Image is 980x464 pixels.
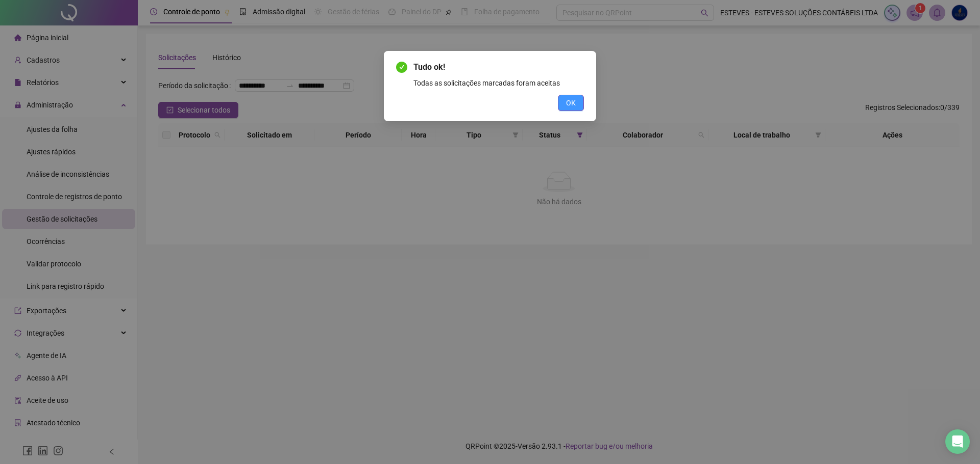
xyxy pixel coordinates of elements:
[413,61,584,73] span: Tudo ok!
[396,62,407,73] span: check-circle
[945,429,970,454] div: Open Intercom Messenger
[566,97,576,108] span: OK
[558,95,584,111] button: OK
[413,77,584,89] div: Todas as solicitações marcadas foram aceitas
